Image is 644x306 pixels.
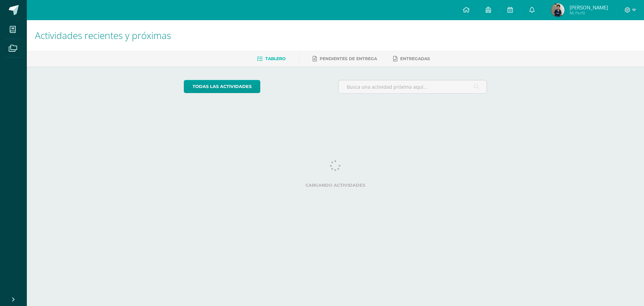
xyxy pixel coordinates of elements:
span: Actividades recientes y próximas [35,29,171,42]
a: Tablero [257,53,285,64]
span: Entregadas [400,56,430,61]
a: Entregadas [393,53,430,64]
a: Pendientes de entrega [313,53,377,64]
span: Tablero [265,56,285,61]
span: Pendientes de entrega [320,56,377,61]
a: todas las Actividades [184,80,260,93]
span: [PERSON_NAME] [570,4,608,11]
span: Mi Perfil [570,10,608,16]
input: Busca una actividad próxima aquí... [338,80,487,93]
label: Cargando actividades [184,183,487,188]
img: 1535c0312ae203c30d44d59aa01203f9.png [551,3,565,17]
